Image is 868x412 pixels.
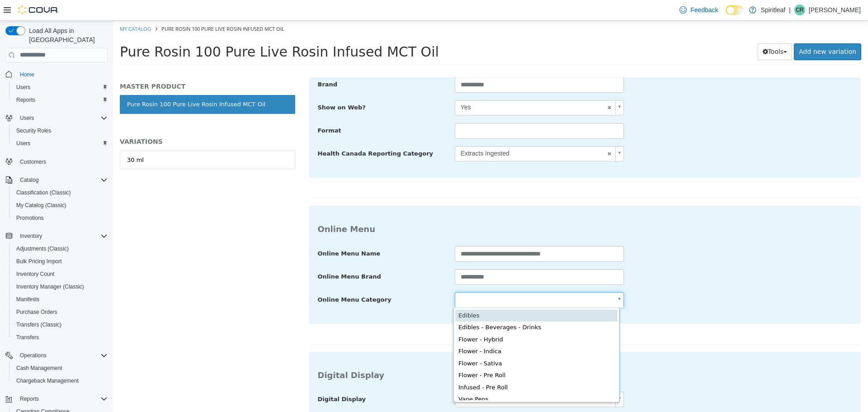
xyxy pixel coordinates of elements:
[9,268,111,280] button: Inventory Count
[13,319,65,330] a: Transfers (Classic)
[9,199,111,212] button: My Catalog (Classic)
[13,213,108,223] span: Promotions
[13,95,108,105] span: Reports
[2,230,111,242] button: Inventory
[9,186,111,199] button: Classification (Classic)
[16,156,108,167] span: Customers
[13,332,108,343] span: Transfers
[13,363,66,374] a: Cash Management
[789,5,791,15] p: |
[16,69,108,80] span: Home
[13,243,108,254] span: Adjustments (Classic)
[2,155,111,168] button: Customers
[13,319,108,330] span: Transfers (Classic)
[13,256,66,267] a: Bulk Pricing Import
[726,5,745,15] input: Dark Mode
[9,280,111,293] button: Inventory Manager (Classic)
[342,301,505,313] div: Edibles - Beverages - Drinks
[16,69,38,80] a: Home
[13,281,108,292] span: Inventory Manager (Classic)
[342,373,505,385] div: Vape Pens
[13,125,55,136] a: Security Roles
[16,113,38,123] button: Users
[9,94,111,106] button: Reports
[13,213,47,223] a: Promotions
[16,377,79,384] span: Chargeback Management
[13,243,72,254] a: Adjustments (Classic)
[16,189,71,196] span: Classification (Classic)
[13,281,88,292] a: Inventory Manager (Classic)
[342,349,505,361] div: Flower - Pre Roll
[9,374,111,387] button: Chargeback Management
[16,393,42,404] button: Reports
[13,332,42,343] a: Transfers
[690,5,718,14] span: Feedback
[13,363,108,374] span: Cash Management
[20,232,42,240] span: Inventory
[16,202,66,209] span: My Catalog (Classic)
[342,313,505,325] div: Flower - Hybrid
[16,96,35,104] span: Reports
[16,175,42,185] button: Catalog
[9,255,111,268] button: Bulk Pricing Import
[761,5,785,15] p: Spiritleaf
[342,325,505,337] div: Flower - Indica
[13,138,108,149] span: Users
[13,307,108,317] span: Purchase Orders
[9,137,111,150] button: Users
[2,349,111,362] button: Operations
[16,308,57,316] span: Purchase Orders
[9,81,111,94] button: Users
[13,294,108,305] span: Manifests
[16,245,69,252] span: Adjustments (Classic)
[13,200,70,211] a: My Catalog (Classic)
[16,350,108,361] span: Operations
[20,158,46,166] span: Customers
[13,125,108,136] span: Security Roles
[9,242,111,255] button: Adjustments (Classic)
[13,187,108,198] span: Classification (Classic)
[13,307,61,317] a: Purchase Orders
[13,294,43,305] a: Manifests
[20,71,34,78] span: Home
[20,114,34,122] span: Users
[20,395,39,403] span: Reports
[16,127,51,134] span: Security Roles
[16,175,108,185] span: Catalog
[13,82,108,93] span: Users
[9,318,111,331] button: Transfers (Classic)
[16,231,46,242] button: Inventory
[9,293,111,306] button: Manifests
[2,112,111,124] button: Users
[9,306,111,318] button: Purchase Orders
[13,95,39,105] a: Reports
[9,362,111,374] button: Cash Management
[16,296,39,303] span: Manifests
[2,393,111,405] button: Reports
[13,269,58,279] a: Inventory Count
[2,68,111,81] button: Home
[16,334,39,341] span: Transfers
[16,156,50,167] a: Customers
[796,5,803,15] span: CR
[9,331,111,344] button: Transfers
[342,337,505,349] div: Flower - Sativa
[16,140,30,147] span: Users
[16,84,30,91] span: Users
[342,289,505,301] div: Edibles
[13,187,75,198] a: Classification (Classic)
[794,5,805,15] div: Courtney R
[342,361,505,373] div: Infused - Pre Roll
[16,113,108,123] span: Users
[16,283,84,290] span: Inventory Manager (Classic)
[20,352,47,359] span: Operations
[13,256,108,267] span: Bulk Pricing Import
[13,269,108,279] span: Inventory Count
[16,258,62,265] span: Bulk Pricing Import
[13,200,108,211] span: My Catalog (Classic)
[676,1,722,19] a: Feedback
[9,212,111,224] button: Promotions
[809,5,861,15] p: [PERSON_NAME]
[18,5,59,14] img: Cova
